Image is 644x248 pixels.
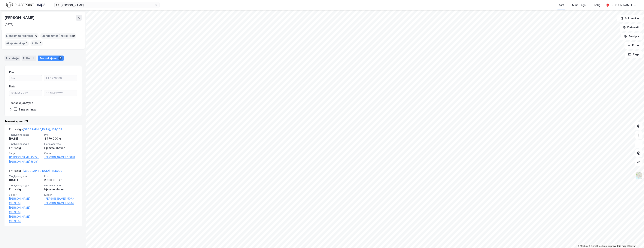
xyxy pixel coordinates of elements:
[59,2,155,8] input: Søk på adresse, matrikkel, gårdeiere, leietakere eller personer
[625,230,644,248] div: Kontrollprogram for chat
[44,201,77,205] a: [PERSON_NAME] (50%)
[608,245,626,247] a: Improve this map
[611,3,632,7] div: [PERSON_NAME]
[44,142,77,146] span: Eierskapstype
[9,159,42,164] a: [PERSON_NAME] (50%)
[44,175,77,178] span: Pris
[9,205,42,214] a: [PERSON_NAME] (33.33%),
[5,56,20,61] div: Portefølje
[44,152,77,155] span: Kjøper
[22,56,36,61] div: Roller
[44,196,77,201] a: [PERSON_NAME] (50%),
[38,56,64,61] div: Transaksjoner
[44,136,77,141] div: 4 770 000 kr
[9,214,42,223] a: [PERSON_NAME] (33.33%)
[9,193,42,196] span: Selger
[9,152,42,155] span: Selger
[9,70,14,74] div: Pris
[9,169,62,175] div: Fritt salg -
[9,146,42,150] div: Fritt salg
[5,40,29,46] div: Aksjeeierskap :
[594,3,600,7] div: Bolig
[9,127,62,133] div: Fritt salg -
[625,51,642,58] button: Tags
[73,34,75,38] span: 0
[572,3,586,7] div: Mine Tags
[5,15,35,21] div: [PERSON_NAME]
[9,136,42,141] div: [DATE]
[589,245,607,247] a: OpenStreetMap
[23,128,62,131] a: [GEOGRAPHIC_DATA], 154/209
[40,41,41,46] span: 1
[9,178,42,182] div: [DATE]
[617,15,642,22] button: Bokmerker
[44,90,77,96] input: DD.MM.YYYY
[40,33,76,39] div: Eiendommer (Indirekte) :
[44,193,77,196] span: Kjøper
[9,90,42,96] input: DD.MM.YYYY
[35,34,37,38] span: 0
[624,42,642,49] button: Filter
[9,142,42,146] span: Tinglysningstype
[9,101,33,105] div: Transaksjonstype
[44,187,77,192] div: Hjemmelshaver
[6,2,45,8] img: logo.f888ab2527a4732fd821a326f86c7f29.svg
[44,178,77,182] div: 3 650 000 kr
[5,22,13,27] div: [DATE]
[9,187,42,192] div: Fritt salg
[23,169,62,172] a: [GEOGRAPHIC_DATA], 154/209
[9,175,42,178] span: Tinglysningsdato
[620,24,642,31] button: Datasett
[559,3,564,7] div: Kart
[9,196,42,205] a: [PERSON_NAME] (33.33%),
[44,184,77,187] span: Eierskapstype
[44,155,77,159] a: [PERSON_NAME] (100%)
[5,33,39,39] div: Eiendommer (direkte) :
[625,230,644,248] iframe: Chat Widget
[578,245,588,247] a: Mapbox
[621,33,642,40] button: Analyse
[9,133,42,136] span: Tinglysningsdato
[26,41,27,46] span: 0
[58,56,62,60] div: 2
[9,155,42,159] a: [PERSON_NAME] (50%),
[30,40,43,46] div: Roller :
[19,108,38,111] div: Tinglysninger
[31,56,35,60] div: 1
[9,184,42,187] span: Tinglysningstype
[44,75,77,81] input: Til 4770000
[44,133,77,136] span: Pris
[44,146,77,150] div: Hjemmelshaver
[635,172,642,179] img: Z
[9,75,42,81] input: Fra
[5,119,82,123] div: Transaksjoner (2)
[9,84,16,89] div: Dato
